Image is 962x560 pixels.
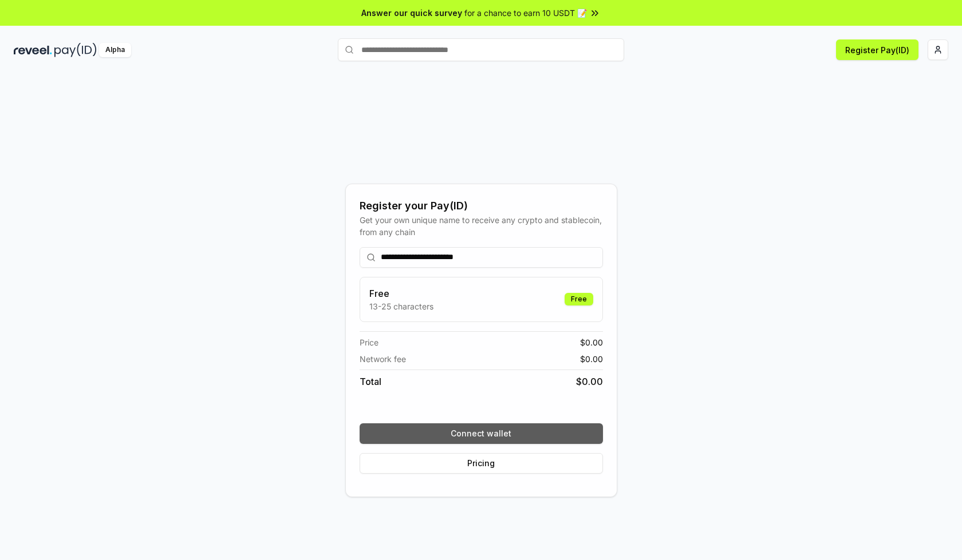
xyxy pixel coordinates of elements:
div: Get your own unique name to receive any crypto and stablecoin, from any chain [360,214,603,238]
span: Total [360,375,381,388]
div: Register your Pay(ID) [360,198,603,214]
span: $ 0.00 [576,375,603,388]
p: 13-25 characters [369,300,433,312]
div: Alpha [99,43,131,57]
button: Connect wallet [360,423,603,444]
img: pay_id [54,43,97,57]
button: Pricing [360,453,603,474]
span: for a chance to earn 10 USDT 📝 [464,7,587,19]
button: Register Pay(ID) [836,39,918,60]
span: Answer our quick survey [361,7,462,19]
div: Free [565,293,593,305]
img: reveel_dark [14,43,52,57]
h3: Free [369,287,433,300]
span: $ 0.00 [580,353,603,365]
span: Price [360,336,379,348]
span: $ 0.00 [580,336,603,348]
span: Network fee [360,353,406,365]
